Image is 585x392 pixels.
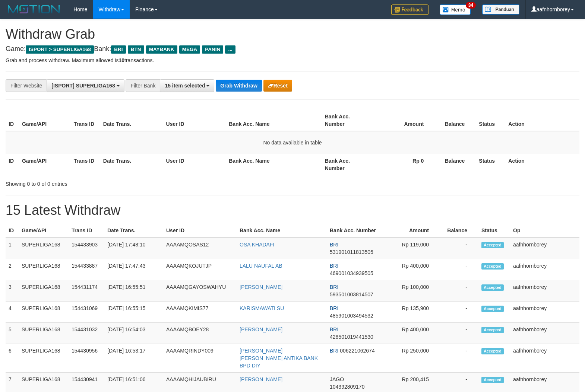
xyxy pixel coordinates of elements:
[330,384,364,390] span: Copy 104392809170 to clipboard
[6,79,47,92] div: Filter Website
[330,376,344,382] span: JAGO
[240,326,282,332] a: [PERSON_NAME]
[165,83,205,89] span: 15 item selected
[111,45,126,54] span: BRI
[104,224,163,238] th: Date Trans.
[382,238,440,259] td: Rp 119,000
[478,224,510,238] th: Status
[51,83,115,89] span: [ISPORT] SUPERLIGA168
[69,280,104,302] td: 154431174
[240,242,274,248] a: OSA KHADAFI
[19,302,69,323] td: SUPERLIGA168
[330,242,338,248] span: BRI
[19,323,69,344] td: SUPERLIGA168
[69,259,104,280] td: 154433887
[225,45,235,54] span: ...
[6,238,19,259] td: 1
[382,259,440,280] td: Rp 400,000
[163,323,237,344] td: AAAAMQBOEY28
[330,348,338,354] span: BRI
[69,224,104,238] th: Trans ID
[330,305,338,311] span: BRI
[69,238,104,259] td: 154433903
[510,302,579,323] td: aafnhornborey
[71,110,100,131] th: Trans ID
[374,110,435,131] th: Amount
[440,259,478,280] td: -
[6,203,579,218] h1: 15 Latest Withdraw
[466,2,476,9] span: 34
[240,348,318,369] a: [PERSON_NAME] [PERSON_NAME] ANTIKA BANK BPD DIY
[435,110,476,131] th: Balance
[160,79,214,92] button: 15 item selected
[126,79,160,92] div: Filter Bank
[322,110,374,131] th: Bank Acc. Number
[237,224,327,238] th: Bank Acc. Name
[6,302,19,323] td: 4
[163,280,237,302] td: AAAAMQGAYOSWAHYU
[330,326,338,332] span: BRI
[510,280,579,302] td: aafnhornborey
[340,348,374,354] span: Copy 006221062674 to clipboard
[226,154,322,175] th: Bank Acc. Name
[128,45,144,54] span: BTN
[163,238,237,259] td: AAAAMQOSAS12
[240,284,282,290] a: [PERSON_NAME]
[476,154,505,175] th: Status
[6,177,238,188] div: Showing 0 to 0 of 0 entries
[322,154,374,175] th: Bank Acc. Number
[481,263,504,270] span: Accepted
[163,154,226,175] th: User ID
[510,238,579,259] td: aafnhornborey
[19,238,69,259] td: SUPERLIGA168
[263,80,292,92] button: Reset
[510,323,579,344] td: aafnhornborey
[104,280,163,302] td: [DATE] 16:55:51
[440,280,478,302] td: -
[226,110,322,131] th: Bank Acc. Name
[19,110,71,131] th: Game/API
[19,259,69,280] td: SUPERLIGA168
[440,4,471,15] img: Button%20Memo.svg
[481,242,504,248] span: Accepted
[100,110,163,131] th: Date Trans.
[71,154,100,175] th: Trans ID
[163,302,237,323] td: AAAAMQKIMIS77
[482,4,519,15] img: panduan.png
[440,302,478,323] td: -
[6,154,19,175] th: ID
[163,259,237,280] td: AAAAMQKOJUTJP
[510,224,579,238] th: Op
[69,302,104,323] td: 154431069
[179,45,200,54] span: MEGA
[19,224,69,238] th: Game/API
[118,57,124,63] strong: 10
[6,110,19,131] th: ID
[163,110,226,131] th: User ID
[6,259,19,280] td: 2
[104,259,163,280] td: [DATE] 17:47:43
[6,344,19,373] td: 6
[510,344,579,373] td: aafnhornborey
[476,110,505,131] th: Status
[327,224,382,238] th: Bank Acc. Number
[216,80,262,92] button: Grab Withdraw
[505,110,579,131] th: Action
[330,249,373,255] span: Copy 531901011813505 to clipboard
[146,45,177,54] span: MAYBANK
[69,344,104,373] td: 154430956
[6,131,579,154] td: No data available in table
[19,280,69,302] td: SUPERLIGA168
[481,377,504,383] span: Accepted
[26,45,94,54] span: ISPORT > SUPERLIGA168
[104,344,163,373] td: [DATE] 16:53:17
[6,323,19,344] td: 5
[440,323,478,344] td: -
[19,154,71,175] th: Game/API
[330,313,373,319] span: Copy 485901003494532 to clipboard
[330,291,373,297] span: Copy 593501003814507 to clipboard
[104,238,163,259] td: [DATE] 17:48:10
[510,259,579,280] td: aafnhornborey
[6,4,62,15] img: MOTION_logo.png
[104,323,163,344] td: [DATE] 16:54:03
